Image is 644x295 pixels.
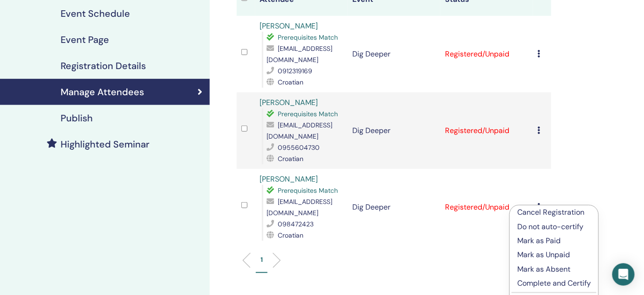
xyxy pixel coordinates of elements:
[612,263,635,286] div: Open Intercom Messenger
[278,33,338,42] span: Prerequisites Match
[348,169,440,246] td: Dig Deeper
[61,139,150,150] h4: Highlighted Seminar
[278,231,304,239] span: Croatian
[260,98,318,107] a: [PERSON_NAME]
[517,235,591,246] p: Mark as Paid
[61,86,144,98] h4: Manage Attendees
[267,121,333,140] span: [EMAIL_ADDRESS][DOMAIN_NAME]
[517,207,591,218] p: Cancel Registration
[278,110,338,118] span: Prerequisites Match
[517,221,591,232] p: Do not auto-certify
[278,220,314,228] span: 098472423
[278,155,304,163] span: Croatian
[278,186,338,195] span: Prerequisites Match
[278,143,320,152] span: 0955604730
[267,197,333,217] span: [EMAIL_ADDRESS][DOMAIN_NAME]
[61,34,109,45] h4: Event Page
[260,255,263,265] p: 1
[348,16,440,92] td: Dig Deeper
[517,264,591,275] p: Mark as Absent
[278,67,313,75] span: 0912319169
[348,92,440,169] td: Dig Deeper
[61,60,146,71] h4: Registration Details
[278,78,304,86] span: Croatian
[260,174,318,184] a: [PERSON_NAME]
[517,278,591,289] p: Complete and Certify
[517,249,591,260] p: Mark as Unpaid
[61,112,93,124] h4: Publish
[260,21,318,31] a: [PERSON_NAME]
[61,8,130,19] h4: Event Schedule
[267,44,333,64] span: [EMAIL_ADDRESS][DOMAIN_NAME]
